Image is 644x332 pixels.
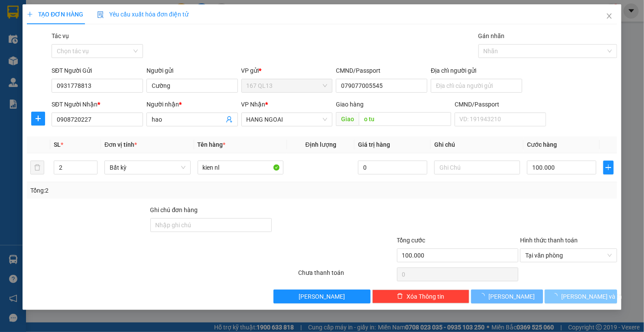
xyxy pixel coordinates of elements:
[397,237,426,244] span: Tổng cước
[150,218,272,232] input: Ghi chú đơn hàng
[198,141,226,148] span: Tên hàng
[306,141,336,148] span: Định lượng
[336,101,364,108] span: Giao hàng
[52,100,143,109] div: SĐT Người Nhận
[30,161,44,174] button: delete
[527,141,557,148] span: Cước hàng
[488,292,535,301] span: [PERSON_NAME]
[597,4,621,29] button: Close
[561,292,622,301] span: [PERSON_NAME] và In
[455,100,546,109] div: CMND/Passport
[372,290,469,303] button: deleteXóa Thông tin
[336,112,359,126] span: Giao
[104,141,137,148] span: Đơn vị tính
[247,79,328,92] span: 167 QL13
[359,112,451,126] input: Dọc đường
[397,293,403,300] span: delete
[431,136,524,153] th: Ghi chú
[603,161,614,174] button: plus
[241,101,266,108] span: VP Nhận
[434,161,520,174] input: Ghi Chú
[31,112,45,126] button: plus
[407,292,444,301] span: Xóa Thông tin
[606,13,613,19] span: close
[431,79,522,93] input: Địa chỉ của người gửi
[336,66,427,75] div: CMND/Passport
[226,116,233,123] span: user-add
[198,161,284,174] input: VD: Bàn, Ghế
[247,113,328,126] span: HANG NGOAI
[27,11,83,18] span: TẠO ĐƠN HÀNG
[479,293,488,299] span: loading
[273,290,371,303] button: [PERSON_NAME]
[525,249,612,262] span: Tại văn phòng
[52,66,143,75] div: SĐT Người Gửi
[604,164,613,171] span: plus
[241,66,333,75] div: VP gửi
[97,11,104,18] img: icon
[146,66,238,75] div: Người gửi
[478,32,505,39] label: Gán nhãn
[52,32,69,39] label: Tác vụ
[32,115,45,122] span: plus
[54,141,61,148] span: SL
[520,237,578,244] label: Hình thức thanh toán
[30,186,249,195] div: Tổng: 2
[150,206,198,213] label: Ghi chú đơn hàng
[552,293,561,299] span: loading
[545,290,617,303] button: [PERSON_NAME] và In
[297,268,396,283] div: Chưa thanh toán
[110,161,185,174] span: Bất kỳ
[471,290,543,303] button: [PERSON_NAME]
[146,100,238,109] div: Người nhận
[431,66,522,75] div: Địa chỉ người gửi
[299,292,345,301] span: [PERSON_NAME]
[97,11,189,18] span: Yêu cầu xuất hóa đơn điện tử
[358,141,390,148] span: Giá trị hàng
[27,11,33,17] span: plus
[358,161,427,174] input: 0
